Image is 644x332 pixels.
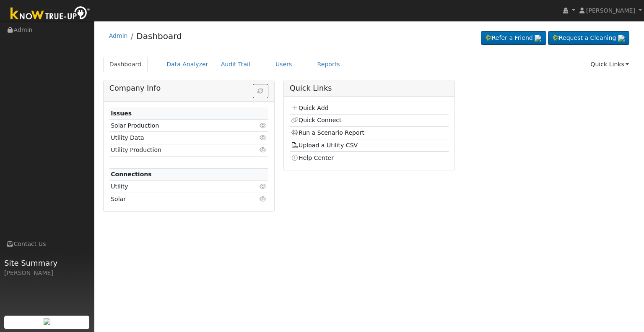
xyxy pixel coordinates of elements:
img: retrieve [618,35,625,42]
a: Quick Connect [291,117,341,123]
h5: Quick Links [290,84,449,93]
i: Click to view [260,135,267,141]
a: Quick Add [291,105,328,111]
a: Request a Cleaning [548,31,629,45]
a: Users [269,57,299,72]
a: Run a Scenario Report [291,129,364,136]
a: Data Analyzer [160,57,215,72]
a: Help Center [291,154,334,161]
i: Click to view [260,183,267,189]
td: Utility Data [109,132,243,144]
img: retrieve [535,35,541,42]
a: Reports [311,57,346,72]
a: Admin [109,32,128,39]
span: Site Summary [4,257,90,269]
img: Know True-Up [6,5,94,24]
a: Dashboard [136,31,182,41]
td: Solar Production [109,120,243,132]
a: Refer a Friend [481,31,546,45]
i: Click to view [260,196,267,202]
div: [PERSON_NAME] [4,269,90,277]
img: retrieve [44,318,50,325]
a: Dashboard [103,57,148,72]
a: Quick Links [584,57,635,72]
i: Click to view [260,123,267,128]
strong: Connections [111,171,152,178]
td: Solar [109,193,243,205]
td: Utility [109,180,243,193]
td: Utility Production [109,144,243,156]
h5: Company Info [109,84,268,93]
a: Audit Trail [215,57,257,72]
strong: Issues [111,110,132,117]
a: Upload a Utility CSV [291,142,358,149]
i: Click to view [260,147,267,153]
span: [PERSON_NAME] [586,7,635,14]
